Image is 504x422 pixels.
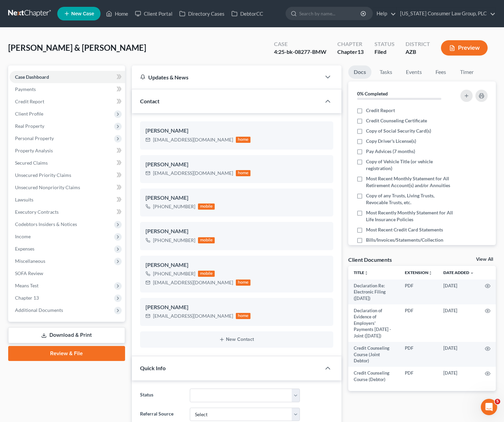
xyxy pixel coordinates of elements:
[10,194,125,206] a: Lawsuits
[15,209,59,215] span: Executory Contracts
[15,148,53,153] span: Property Analysis
[438,342,479,367] td: [DATE]
[337,40,364,48] div: Chapter
[15,295,39,301] span: Chapter 13
[375,48,395,56] div: Filed
[405,270,432,275] a: Extensionunfold_more
[374,65,398,79] a: Tasks
[470,271,474,275] i: expand_more
[15,123,44,129] span: Real Property
[10,95,125,108] a: Credit Report
[366,117,427,124] span: Credit Counseling Certificate
[348,367,399,386] td: Credit Counseling Course (Debtor)
[228,7,266,20] a: DebtorCC
[153,170,233,177] div: [EMAIL_ADDRESS][DOMAIN_NAME]
[399,367,438,386] td: PDF
[438,304,479,342] td: [DATE]
[146,337,328,342] button: New Contact
[10,206,125,218] a: Executory Contracts
[146,161,328,169] div: [PERSON_NAME]
[366,192,453,206] span: Copy of any Trusts, Living Trusts, Revocable Trusts, etc.
[176,7,228,20] a: Directory Cases
[348,304,399,342] td: Declaration of Evidence of Employers' Payments [DATE] - Joint ([DATE])
[15,135,54,141] span: Personal Property
[198,237,215,243] div: mobile
[10,157,125,169] a: Secured Claims
[399,304,438,342] td: PDF
[140,365,166,371] span: Quick Info
[455,65,479,79] a: Timer
[366,158,453,172] span: Copy of Vehicle Title (or vehicle registration)
[146,261,328,269] div: [PERSON_NAME]
[15,184,80,190] span: Unsecured Nonpriority Claims
[8,346,125,361] a: Review & File
[366,148,415,155] span: Pay Advices (7 months)
[153,136,233,143] div: [EMAIL_ADDRESS][DOMAIN_NAME]
[443,270,474,275] a: Date Added expand_more
[476,257,493,262] a: View All
[146,127,328,135] div: [PERSON_NAME]
[15,283,39,288] span: Means Test
[337,48,364,56] div: Chapter
[366,127,431,134] span: Copy of Social Security Card(s)
[8,43,146,52] span: [PERSON_NAME] & [PERSON_NAME]
[495,399,500,404] span: 5
[397,7,495,20] a: [US_STATE] Consumer Law Group, PLC
[399,342,438,367] td: PDF
[153,279,233,286] div: [EMAIL_ADDRESS][DOMAIN_NAME]
[364,271,368,275] i: unfold_more
[366,138,416,145] span: Copy Driver's License(s)
[366,107,395,114] span: Credit Report
[399,280,438,304] td: PDF
[140,74,313,81] div: Updates & News
[236,170,251,176] div: home
[146,227,328,236] div: [PERSON_NAME]
[15,111,43,117] span: Client Profile
[15,160,48,166] span: Secured Claims
[146,303,328,312] div: [PERSON_NAME]
[366,175,453,189] span: Most Recent Monthly Statement for All Retirement Account(s) and/or Annuities
[198,271,215,277] div: mobile
[366,209,453,223] span: Most Recently Monthly Statement for All Life Insurance Policies
[103,7,132,20] a: Home
[146,194,328,202] div: [PERSON_NAME]
[153,313,233,319] div: [EMAIL_ADDRESS][DOMAIN_NAME]
[71,11,94,16] span: New Case
[236,280,251,286] div: home
[438,367,479,386] td: [DATE]
[406,40,430,48] div: District
[375,40,395,48] div: Status
[10,267,125,280] a: SOFA Review
[373,7,396,20] a: Help
[366,237,453,250] span: Bills/Invoices/Statements/Collection Letters/Creditor Correspondence
[10,181,125,194] a: Unsecured Nonpriority Claims
[15,270,43,276] span: SOFA Review
[441,40,488,56] button: Preview
[15,221,77,227] span: Codebtors Insiders & Notices
[15,172,71,178] span: Unsecured Priority Claims
[366,226,443,233] span: Most Recent Credit Card Statements
[357,91,388,96] strong: 0% Completed
[10,83,125,95] a: Payments
[348,280,399,304] td: Declaration Re: Electronic Filing ([DATE])
[153,237,195,244] div: [PHONE_NUMBER]
[428,271,432,275] i: unfold_more
[236,313,251,319] div: home
[299,7,362,20] input: Search by name...
[348,256,392,263] div: Client Documents
[348,342,399,367] td: Credit Counseling Course (Joint Debtor)
[15,307,63,313] span: Additional Documents
[198,204,215,210] div: mobile
[357,48,364,55] span: 13
[274,48,326,56] div: 4:25-bk-08277-BMW
[15,99,44,104] span: Credit Report
[15,233,31,239] span: Income
[236,137,251,143] div: home
[438,280,479,304] td: [DATE]
[406,48,430,56] div: AZB
[274,40,326,48] div: Case
[137,389,187,402] label: Status
[15,74,49,80] span: Case Dashboard
[8,327,125,343] a: Download & Print
[140,98,159,104] span: Contact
